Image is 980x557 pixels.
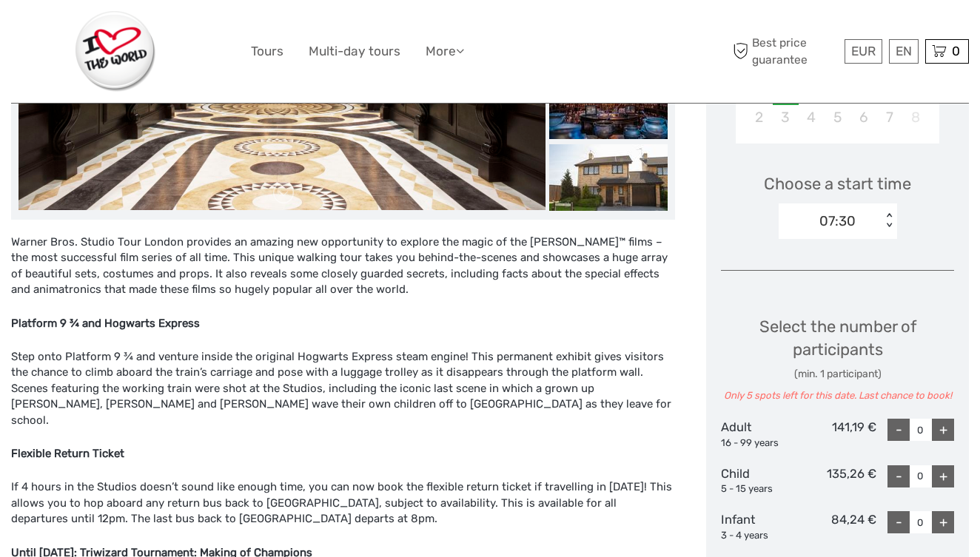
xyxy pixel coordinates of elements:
div: 135,26 € [799,465,876,496]
div: < > [882,214,895,229]
div: Adult [721,419,799,450]
img: 2348-baf23551-a511-4a10-a55e-094ec58a59fa_logo_big.png [75,11,155,92]
div: 3 - 4 years [721,529,799,543]
div: Choose Tuesday, November 4th, 2025 [799,105,825,129]
img: aee6eb46113743f2a79d08d661ad9179_slider_thumbnail.jpg [549,72,668,139]
div: Choose Wednesday, November 5th, 2025 [825,105,850,129]
div: 141,19 € [799,419,876,450]
div: - [887,419,910,441]
div: Choose Friday, November 7th, 2025 [876,105,902,129]
div: + [932,465,954,487]
b: Platform 9 ¾ and Hogwarts Express [11,317,200,330]
div: 84,24 € [799,511,876,542]
div: - [887,511,910,533]
div: Not available Saturday, November 8th, 2025 [902,105,928,129]
div: Infant [721,511,799,542]
p: We're away right now. Please check back later! [21,26,167,38]
div: Choose Thursday, November 6th, 2025 [850,105,876,129]
div: EN [889,39,919,64]
div: Child [721,465,799,496]
a: Multi-day tours [309,41,400,62]
a: Tours [251,41,283,62]
div: (min. 1 participant) [721,367,954,382]
div: Choose Monday, November 3rd, 2025 [773,105,799,129]
div: Choose Sunday, November 2nd, 2025 [746,105,772,129]
div: - [887,465,910,487]
div: Select the number of participants [721,315,954,404]
span: 0 [950,44,962,58]
button: Open LiveChat chat widget [170,23,188,41]
span: EUR [851,44,876,58]
a: More [426,41,464,62]
div: + [932,419,954,441]
span: Choose a start time [764,172,911,195]
img: c52b40ebe2bd4b76b262d8ee06205138_slider_thumbnail.jpg [549,144,668,211]
div: 07:30 [819,212,856,231]
span: Best price guarantee [730,35,842,67]
div: 16 - 99 years [721,436,799,450]
b: Flexible Return Ticket [11,447,124,460]
div: 5 - 15 years [721,482,799,496]
div: + [932,511,954,533]
div: Only 5 spots left for this date. Last chance to book! [721,389,954,403]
